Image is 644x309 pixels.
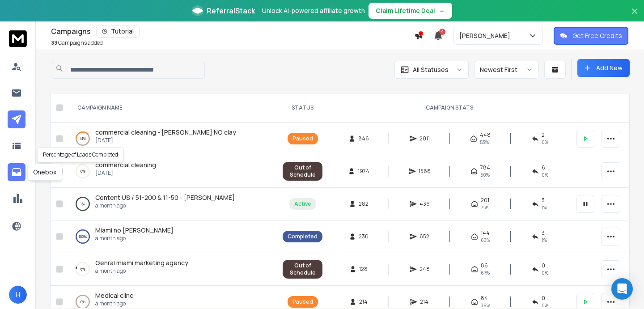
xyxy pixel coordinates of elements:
span: 2011 [419,135,430,142]
span: 9 [439,29,445,35]
span: 846 [358,135,369,142]
span: 436 [419,200,430,207]
td: 1%Content US / 51-200 & 11-50 - [PERSON_NAME]a month ago [67,188,277,220]
td: 0%commercial cleaning[DATE] [67,155,277,188]
p: 100 % [79,232,87,241]
div: Active [294,200,311,207]
p: 41 % [80,134,86,143]
div: Completed [288,233,318,240]
span: Medical clinc [95,291,133,300]
span: 1 % [542,237,547,244]
div: Paused [292,298,313,305]
span: ReferralStack [207,5,255,16]
span: 230 [359,233,369,240]
span: 1974 [358,168,369,175]
span: 1568 [419,168,431,175]
span: 784 [480,164,490,171]
span: → [439,6,445,15]
span: 3 [542,229,545,237]
a: Miami no [PERSON_NAME] [95,226,174,235]
span: 1 % [542,204,547,211]
button: Close banner [629,5,640,27]
p: a month ago [95,300,133,307]
th: CAMPAIGN STATS [328,93,571,123]
span: Miami no [PERSON_NAME] [95,226,174,234]
p: Campaigns added [51,39,103,47]
span: 0 % [542,139,548,146]
p: 1 % [80,199,85,208]
span: 0 % [542,269,548,276]
button: H [9,286,27,304]
div: Onebox [27,164,62,181]
span: 0 [542,262,545,269]
span: commercial cleaning [95,161,156,169]
div: Out of Schedule [288,262,318,276]
span: 6 [542,164,545,171]
span: commercial cleaning - [PERSON_NAME] NO clay [95,128,236,136]
span: 84 [481,295,488,302]
p: a month ago [95,202,235,209]
td: 41%commercial cleaning - [PERSON_NAME] NO clay[DATE] [67,123,277,155]
p: 0 % [80,167,85,176]
span: 282 [359,200,369,207]
span: 248 [419,266,430,273]
p: 0 % [80,297,85,306]
p: 6 % [80,265,85,274]
span: 0 [542,295,545,302]
span: 33 [51,39,57,47]
p: [PERSON_NAME] [459,31,514,40]
td: 100%Miami no [PERSON_NAME]a month ago [67,220,277,253]
p: a month ago [95,267,188,275]
a: Content US / 51-200 & 11-50 - [PERSON_NAME] [95,193,235,202]
button: Get Free Credits [554,27,628,45]
p: Get Free Credits [572,31,622,40]
span: 652 [419,233,429,240]
div: Paused [292,135,313,142]
p: a month ago [95,235,174,242]
span: 63 % [481,237,490,244]
div: Out of Schedule [288,164,318,178]
span: 144 [481,229,490,237]
button: Claim Lifetime Deal→ [369,3,452,19]
span: 0 % [542,302,548,309]
span: 0 % [542,171,548,178]
a: commercial cleaning [95,161,156,169]
span: Content US / 51-200 & 11-50 - [PERSON_NAME] [95,193,235,202]
span: 214 [359,298,368,305]
p: All Statuses [413,65,449,74]
span: 86 [481,262,488,269]
span: Genral miami marketing agency [95,258,188,267]
div: Open Intercom Messenger [611,278,633,300]
span: 448 [480,131,491,139]
span: 53 % [480,139,489,146]
span: 39 % [481,302,490,309]
span: 50 % [480,171,490,178]
span: 128 [359,266,368,273]
span: 214 [420,298,429,305]
span: 71 % [481,204,488,211]
button: Tutorial [96,25,140,38]
a: commercial cleaning - [PERSON_NAME] NO clay [95,128,236,137]
button: Newest First [474,61,539,79]
p: [DATE] [95,169,156,177]
a: Genral miami marketing agency [95,258,188,267]
div: Percentage of Leads Completed [37,147,124,162]
span: 3 [542,197,545,204]
span: 2 [542,131,545,139]
span: 201 [481,197,489,204]
th: STATUS [277,93,328,123]
a: Medical clinc [95,291,133,300]
td: 6%Genral miami marketing agencya month ago [67,253,277,286]
p: [DATE] [95,137,236,144]
p: Unlock AI-powered affiliate growth [262,6,365,15]
span: 67 % [481,269,490,276]
div: Campaigns [51,25,414,38]
button: Add New [577,59,630,77]
th: CAMPAIGN NAME [67,93,277,123]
